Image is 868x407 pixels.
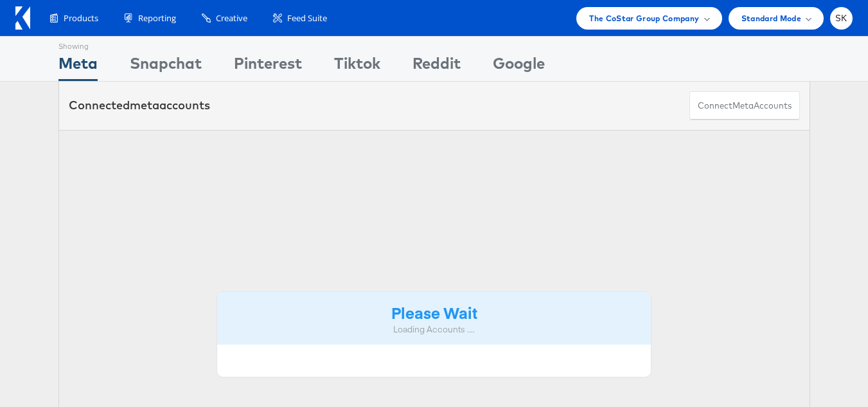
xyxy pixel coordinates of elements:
[391,302,477,323] strong: Please Wait
[741,12,801,25] span: Standard Mode
[234,52,302,81] div: Pinterest
[412,52,461,81] div: Reddit
[58,52,98,81] div: Meta
[130,52,202,81] div: Snapchat
[58,37,98,52] div: Showing
[334,52,380,81] div: Tiktok
[287,12,327,24] span: Feed Suite
[216,12,247,24] span: Creative
[227,323,642,336] div: Loading Accounts ....
[589,12,699,25] span: The CoStar Group Company
[689,91,800,120] button: ConnectmetaAccounts
[138,12,176,24] span: Reporting
[732,100,754,112] span: meta
[130,98,159,113] span: meta
[493,52,545,81] div: Google
[835,14,847,23] span: SK
[64,12,98,24] span: Products
[69,97,210,114] div: Connected accounts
